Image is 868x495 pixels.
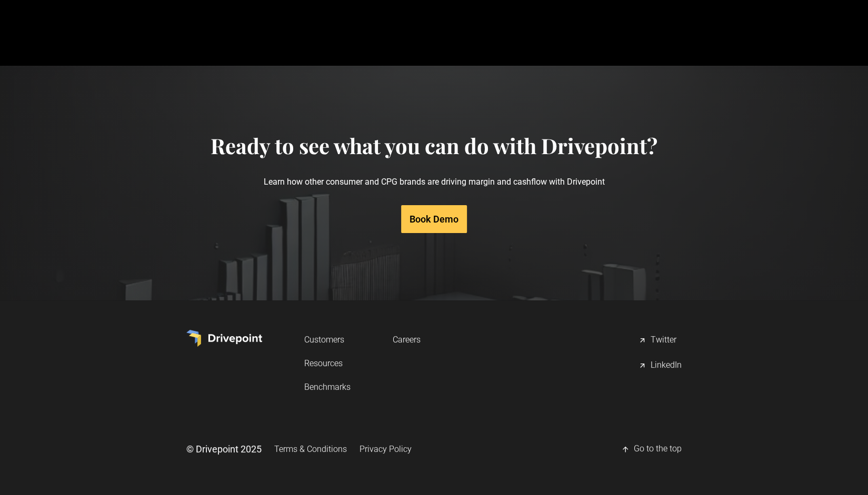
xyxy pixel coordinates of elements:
[621,439,682,460] a: Go to the top
[304,377,351,397] a: Benchmarks
[304,353,351,373] a: Resources
[186,442,262,456] div: © Drivepoint 2025
[393,330,421,349] a: Careers
[304,330,351,349] a: Customers
[360,439,412,459] a: Privacy Policy
[401,205,467,233] a: Book Demo
[651,334,676,347] div: Twitter
[651,359,682,372] div: LinkedIn
[638,355,682,376] a: LinkedIn
[211,158,657,205] p: Learn how other consumer and CPG brands are driving margin and cashflow with Drivepoint
[634,443,682,456] div: Go to the top
[274,439,347,459] a: Terms & Conditions
[211,133,657,158] h4: Ready to see what you can do with Drivepoint?
[638,330,682,351] a: Twitter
